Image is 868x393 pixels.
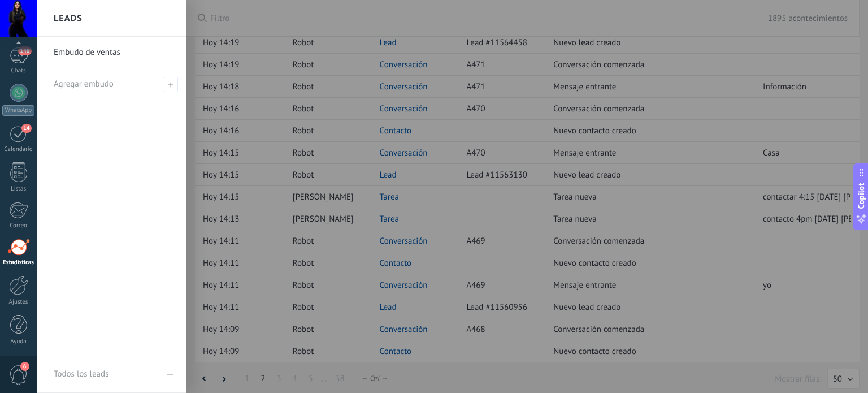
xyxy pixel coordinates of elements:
[2,299,35,306] div: Ajustes
[54,37,175,68] a: Embudo de ventas
[2,222,35,230] div: Correo
[2,67,35,75] div: Chats
[54,359,108,390] div: Todos los leads
[2,105,34,116] div: WhatsApp
[2,259,35,266] div: Estadísticas
[54,1,83,36] h2: Leads
[2,185,35,193] div: Listas
[21,124,31,133] span: 14
[54,79,114,89] span: Agregar embudo
[163,77,178,92] span: Agregar embudo
[2,338,35,346] div: Ayuda
[37,356,186,393] a: Todos los leads
[2,146,35,153] div: Calendario
[856,183,867,209] span: Copilot
[20,362,29,371] span: 6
